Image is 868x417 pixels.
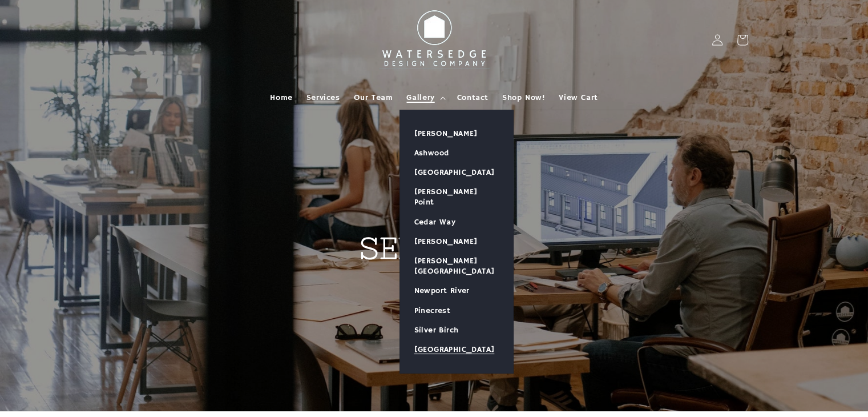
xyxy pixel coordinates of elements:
[502,93,545,103] span: Shop Now!
[354,93,393,103] span: Our Team
[400,281,513,300] a: Newport River
[400,143,513,163] a: Ashwood
[495,86,552,110] a: Shop Now!
[400,182,513,212] a: [PERSON_NAME] Point
[400,124,513,143] a: [PERSON_NAME]
[372,5,497,75] img: Watersedge Design Co
[450,86,495,110] a: Contact
[457,93,488,103] span: Contact
[399,86,450,110] summary: Gallery
[552,86,604,110] a: View Cart
[400,232,513,251] a: [PERSON_NAME]
[400,301,513,320] a: Pinecrest
[400,163,513,182] a: [GEOGRAPHIC_DATA]
[400,340,513,359] a: [GEOGRAPHIC_DATA]
[400,320,513,340] a: Silver Birch
[263,86,299,110] a: Home
[347,86,400,110] a: Our Team
[400,212,513,232] a: Cedar Way
[300,86,347,110] a: Services
[400,251,513,281] a: [PERSON_NAME][GEOGRAPHIC_DATA]
[306,93,340,103] span: Services
[559,93,597,103] span: View Cart
[270,93,292,103] span: Home
[360,231,509,265] strong: SERVICES
[406,93,434,103] span: Gallery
